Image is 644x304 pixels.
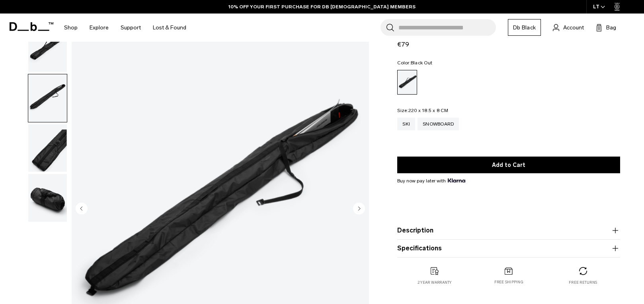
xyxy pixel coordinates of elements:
[508,19,541,36] a: Db Black
[228,3,416,10] a: 10% OFF YOUR FIRST PURCHASE FOR DB [DEMOGRAPHIC_DATA] MEMBERS
[397,118,415,130] a: Ski
[121,14,141,42] a: Support
[418,280,452,285] p: 2 year warranty
[411,60,432,66] span: Black Out
[64,14,78,42] a: Shop
[28,74,67,122] img: Snow Essential Ski Bag Black Out
[153,14,186,42] a: Lost & Found
[563,23,584,32] span: Account
[418,118,459,130] a: Snowboard
[553,23,584,32] a: Account
[397,226,620,235] button: Description
[397,60,432,65] legend: Color:
[28,124,67,172] img: Snow Essential Ski Bag Black Out
[28,174,67,222] button: Snow Essential Ski Bag Black Out
[448,178,465,182] img: {"height" => 20, "alt" => "Klarna"}
[28,174,67,222] img: Snow Essential Ski Bag Black Out
[397,41,409,48] span: €79
[397,108,448,113] legend: Size:
[28,124,67,172] button: Snow Essential Ski Bag Black Out
[28,24,67,72] img: Snow Essential Ski Bag Black Out
[90,14,109,42] a: Explore
[397,244,620,253] button: Specifications
[494,279,523,285] p: Free shipping
[353,202,365,216] button: Next slide
[397,177,465,184] span: Buy now pay later with
[606,23,616,32] span: Bag
[58,14,192,42] nav: Main Navigation
[397,157,620,173] button: Add to Cart
[76,202,88,216] button: Previous slide
[569,280,597,285] p: Free returns
[397,70,417,95] a: Black Out
[408,108,448,113] span: 220 x 18.5 x 8 CM
[28,24,67,72] button: Snow Essential Ski Bag Black Out
[596,23,616,32] button: Bag
[28,74,67,122] button: Snow Essential Ski Bag Black Out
